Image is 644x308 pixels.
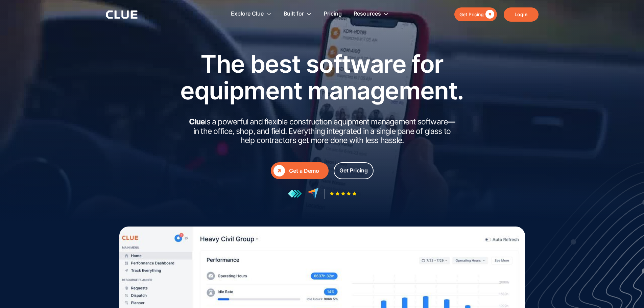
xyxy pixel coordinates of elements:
[339,166,368,175] div: Get Pricing
[454,7,497,21] a: Get Pricing
[273,165,285,176] div: 
[504,7,539,22] a: Login
[284,3,304,25] div: Built for
[289,167,326,175] div: Get a Demo
[231,3,264,25] div: Explore Clue
[307,188,319,199] img: reviews at capterra
[354,3,389,25] div: Resources
[459,10,484,19] div: Get Pricing
[231,3,272,25] div: Explore Clue
[271,162,329,179] a: Get a Demo
[484,10,494,19] div: 
[448,117,455,126] strong: —
[288,189,302,198] img: reviews at getapp
[330,191,357,196] img: Five-star rating icon
[284,3,312,25] div: Built for
[334,162,374,179] a: Get Pricing
[324,3,342,25] a: Pricing
[187,117,457,145] h2: is a powerful and flexible construction equipment management software in the office, shop, and fi...
[170,50,474,104] h1: The best software for equipment management.
[189,117,205,126] strong: Clue
[610,276,644,308] iframe: Chat Widget
[354,3,381,25] div: Resources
